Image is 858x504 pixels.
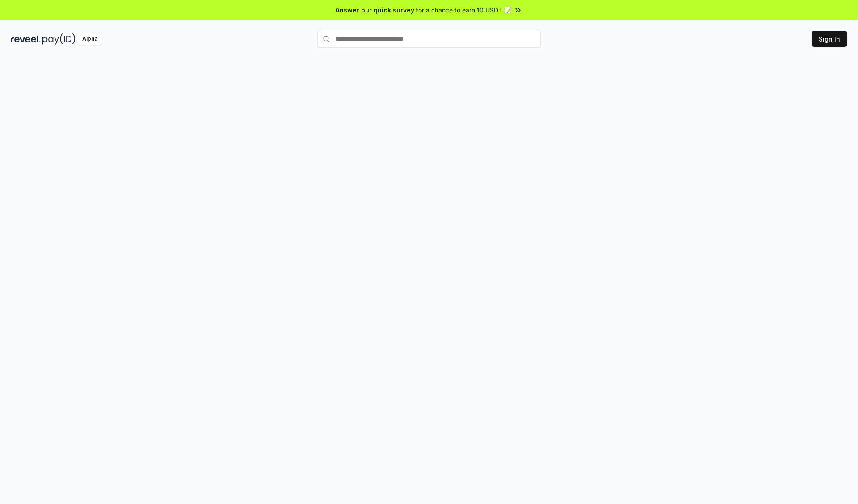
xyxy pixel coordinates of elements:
span: Answer our quick survey [336,5,414,15]
button: Sign In [812,31,847,47]
span: for a chance to earn 10 USDT 📝 [416,5,512,15]
div: Alpha [77,33,102,45]
img: reveel_dark [11,33,41,45]
img: pay_id [42,33,76,45]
